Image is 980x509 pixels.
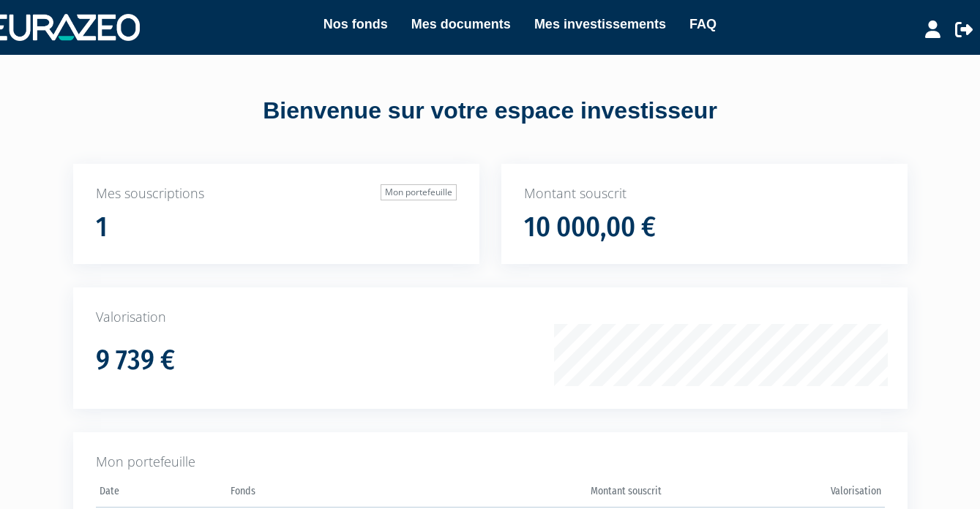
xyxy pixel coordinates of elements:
[96,453,885,472] p: Mon portefeuille
[96,345,175,376] h1: 9 739 €
[323,14,388,34] a: Nos fonds
[96,212,108,243] h1: 1
[524,184,885,203] p: Montant souscrit
[534,14,666,34] a: Mes investissements
[96,308,885,327] p: Valorisation
[665,480,884,508] th: Valorisation
[446,480,665,508] th: Montant souscrit
[11,94,969,128] div: Bienvenue sur votre espace investisseur
[411,14,511,34] a: Mes documents
[96,480,228,508] th: Date
[96,184,457,203] p: Mes souscriptions
[689,14,717,34] a: FAQ
[524,212,656,243] h1: 10 000,00 €
[381,184,457,200] a: Mon portefeuille
[227,480,446,508] th: Fonds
